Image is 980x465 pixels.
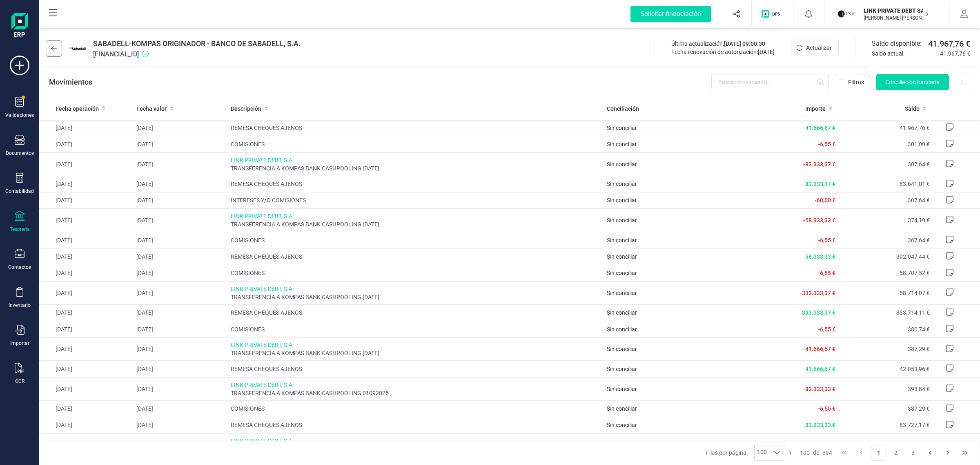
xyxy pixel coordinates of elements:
[791,40,839,56] button: Actualizar
[231,309,601,317] span: REMESA CHEQUES AJENOS
[133,321,227,338] td: [DATE]
[607,237,637,244] span: Sin conciliar
[800,290,835,296] span: -333.333,37 €
[231,212,601,220] span: LINK PRIVATE DEBT, S.A
[231,253,601,261] span: REMESA CHEQUES AJENOS
[839,176,933,192] td: 83.641,01 €
[839,417,933,433] td: 83.727,17 €
[815,197,835,203] span: -60,00 €
[607,253,637,260] span: Sin conciliar
[607,181,637,187] span: Sin conciliar
[788,449,792,457] span: 1
[39,265,133,281] td: [DATE]
[839,338,933,361] td: 387,29 €
[231,293,601,301] span: TRANSFERENCIA A KOMPAS BANK CASHPOOLING [DATE]
[818,270,835,276] span: -6,55 €
[39,400,133,417] td: [DATE]
[607,366,637,372] span: Sin conciliar
[133,304,227,321] td: [DATE]
[607,309,637,316] span: Sin conciliar
[39,232,133,248] td: [DATE]
[10,226,30,232] div: Tesorería
[231,341,601,349] span: LINK PRIVATE DEBT, S.A
[818,237,835,244] span: -6,55 €
[806,44,832,52] span: Actualizar
[876,74,949,90] button: Conciliación bancaria
[905,445,921,461] button: Page 3
[93,38,301,49] span: SABADELL-KOMPAS ORIGINADOR - BANCO DE SABADELL, S.A.
[788,449,832,457] div: -
[6,150,34,156] div: Documentos
[39,176,133,192] td: [DATE]
[9,302,31,309] div: Inventario
[839,120,933,136] td: 41.967,76 €
[39,136,133,152] td: [DATE]
[8,264,31,271] div: Contactos
[11,13,28,39] img: Logo Finanedi
[133,434,227,457] td: [DATE]
[231,405,601,413] span: COMISIONES
[803,161,835,168] span: -83.333,37 €
[39,209,133,232] td: [DATE]
[803,346,835,352] span: -41.666,67 €
[5,188,34,194] div: Contabilidad
[39,281,133,304] td: [DATE]
[607,217,637,224] span: Sin conciliar
[839,434,933,457] td: 400,39 €
[839,209,933,232] td: 374,19 €
[39,361,133,377] td: [DATE]
[133,377,227,400] td: [DATE]
[940,445,955,461] button: Next Page
[853,445,869,461] button: Previous Page
[755,445,769,460] span: 100
[803,217,835,224] span: -58.333,33 €
[839,377,933,400] td: 393,84 €
[39,192,133,208] td: [DATE]
[706,445,785,461] div: Filas por página:
[231,105,261,113] span: Descripción
[839,321,933,338] td: 380,74 €
[39,304,133,321] td: [DATE]
[607,141,637,148] span: Sin conciliar
[872,39,925,49] span: Saldo disponible:
[839,281,933,304] td: 58.714,07 €
[133,417,227,433] td: [DATE]
[839,192,933,208] td: 307,64 €
[231,124,601,132] span: REMESA CHEQUES AJENOS
[864,7,929,15] p: LINK PRIVATE DEBT SA
[839,265,933,281] td: 58.707,52 €
[822,449,832,457] span: 394
[607,326,637,333] span: Sin conciliar
[231,164,601,172] span: TRANSFERENCIA A KOMPAS BANK CASHPOOLING [DATE]
[802,309,835,316] span: 333.333,37 €
[39,377,133,400] td: [DATE]
[231,269,601,277] span: COMISIONES
[836,445,852,461] button: First Page
[231,325,601,333] span: COMISIONES
[231,180,601,188] span: REMESA CHEQUES AJENOS
[39,152,133,176] td: [DATE]
[871,445,886,461] button: Page 1
[607,270,637,276] span: Sin conciliar
[607,346,637,352] span: Sin conciliar
[49,76,92,88] p: Movimientos
[133,400,227,417] td: [DATE]
[10,340,29,347] div: Importar
[39,434,133,457] td: [DATE]
[839,232,933,248] td: 367,64 €
[133,136,227,152] td: [DATE]
[231,389,601,397] span: TRANSFERENCIA A KOMPAS BANK CASHPOOLING 01092025
[133,281,227,304] td: [DATE]
[136,105,167,113] span: Fecha valor
[231,381,601,389] span: LINK PRIVATE DEBT, S.A
[39,248,133,265] td: [DATE]
[231,421,601,429] span: REMESA CHEQUES AJENOS
[231,156,601,164] span: LINK PRIVATE DEBT, S.A
[621,1,721,27] button: Solicitar financiación
[757,1,788,27] button: Logo de OPS
[5,112,34,118] div: Validaciones
[813,449,819,457] span: de
[758,49,775,55] span: [DATE]
[762,10,783,18] img: Logo de OPS
[872,49,937,58] span: Saldo actual:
